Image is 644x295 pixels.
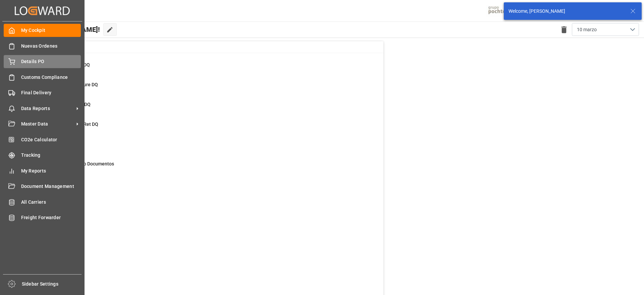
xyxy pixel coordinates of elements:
[21,136,81,143] span: CO2e Calculator
[4,133,81,146] a: CO2e Calculator
[35,180,375,194] a: 964Con DemorasFinal Delivery
[22,281,82,288] span: Sidebar Settings
[21,74,81,81] span: Customs Compliance
[4,55,81,68] a: Details PO
[21,120,74,128] span: Master Data
[577,26,597,33] span: 10 marzo
[35,81,375,95] a: 6Missing Departure DQDetails PO
[35,141,375,155] a: 59In ProgressDetails PO
[4,149,81,162] a: Tracking
[21,152,81,159] span: Tracking
[4,180,81,193] a: Document Management
[21,167,81,175] span: My Reports
[21,27,81,34] span: My Cockpit
[28,23,100,36] span: Hello [PERSON_NAME]!
[21,89,81,96] span: Final Delivery
[35,160,375,175] a: 342Pendiente Envio DocumentosDetails PO
[4,195,81,208] a: All Carriers
[35,61,375,76] a: 52New Creations DQDetails PO
[4,164,81,177] a: My Reports
[486,5,519,17] img: pochtecaImg.jpg_1689854062.jpg
[21,105,74,112] span: Data Reports
[4,24,81,37] a: My Cockpit
[21,199,81,206] span: All Carriers
[4,211,81,224] a: Freight Forwarder
[21,183,81,190] span: Document Management
[21,58,81,65] span: Details PO
[21,43,81,50] span: Nuevas Ordenes
[4,39,81,52] a: Nuevas Ordenes
[21,214,81,221] span: Freight Forwarder
[4,86,81,99] a: Final Delivery
[508,8,624,15] div: Welcome, [PERSON_NAME]
[572,23,639,36] button: open menu
[35,121,375,135] a: 3Missing Empty Ret DQDetails PO
[4,70,81,84] a: Customs Compliance
[35,101,375,115] a: 6Missing Arrival DQDetails PO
